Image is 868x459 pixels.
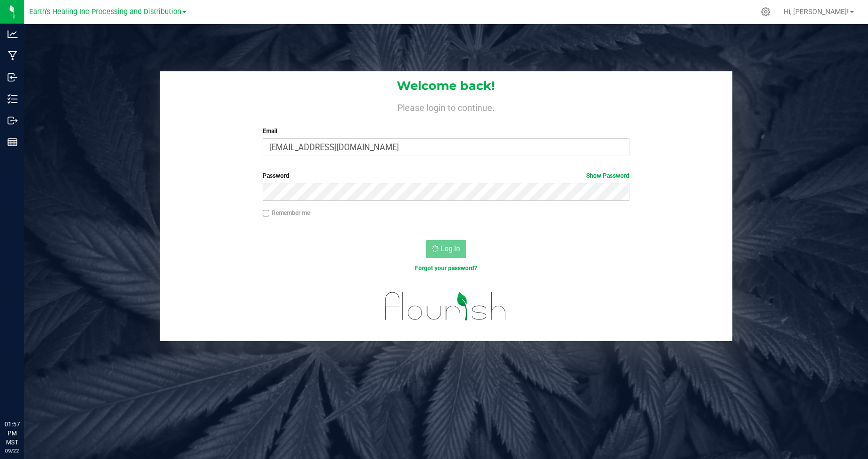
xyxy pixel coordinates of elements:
span: Earth's Healing Inc Processing and Distribution [29,8,181,16]
span: Log In [441,245,460,253]
h1: Welcome back! [160,79,732,92]
p: 09/22 [5,447,20,454]
inline-svg: Analytics [8,29,18,39]
div: Manage settings [759,7,772,17]
button: Log In [426,240,466,258]
inline-svg: Outbound [8,116,18,126]
a: Show Password [586,172,629,179]
span: Hi, [PERSON_NAME]! [784,8,849,16]
inline-svg: Inventory [8,94,18,104]
span: Password [263,172,289,179]
label: Email [263,127,629,136]
inline-svg: Reports [8,137,18,147]
img: flourish_logo.svg [374,283,517,329]
h4: Please login to continue. [160,100,732,112]
a: Forgot your password? [415,265,477,272]
inline-svg: Manufacturing [8,51,18,61]
input: Remember me [263,210,270,217]
p: 01:57 PM MST [5,420,20,447]
inline-svg: Inbound [8,72,18,82]
label: Remember me [263,208,310,217]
